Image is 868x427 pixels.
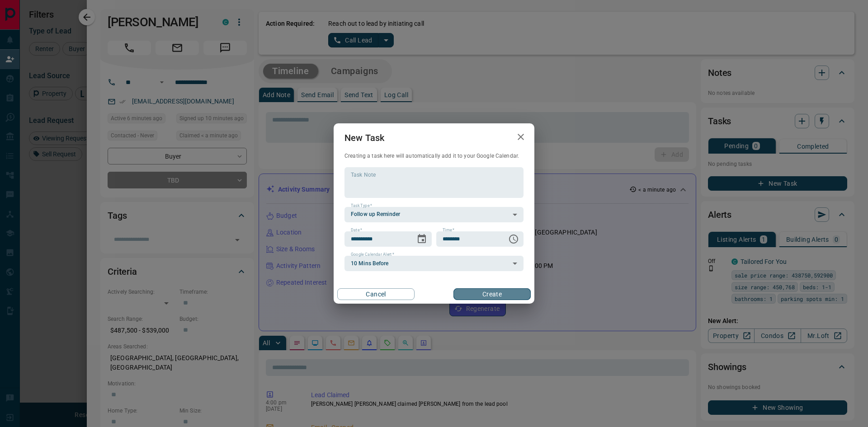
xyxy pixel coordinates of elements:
[334,123,395,152] h2: New Task
[453,288,531,300] button: Create
[344,152,524,160] p: Creating a task here will automatically add it to your Google Calendar.
[344,256,524,271] div: 10 Mins Before
[351,227,362,233] label: Date
[351,252,394,258] label: Google Calendar Alert
[413,230,431,248] button: Choose date, selected date is Oct 13, 2025
[351,203,372,209] label: Task Type
[505,230,523,248] button: Choose time, selected time is 6:00 PM
[443,227,454,233] label: Time
[344,207,524,222] div: Follow up Reminder
[337,288,415,300] button: Cancel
